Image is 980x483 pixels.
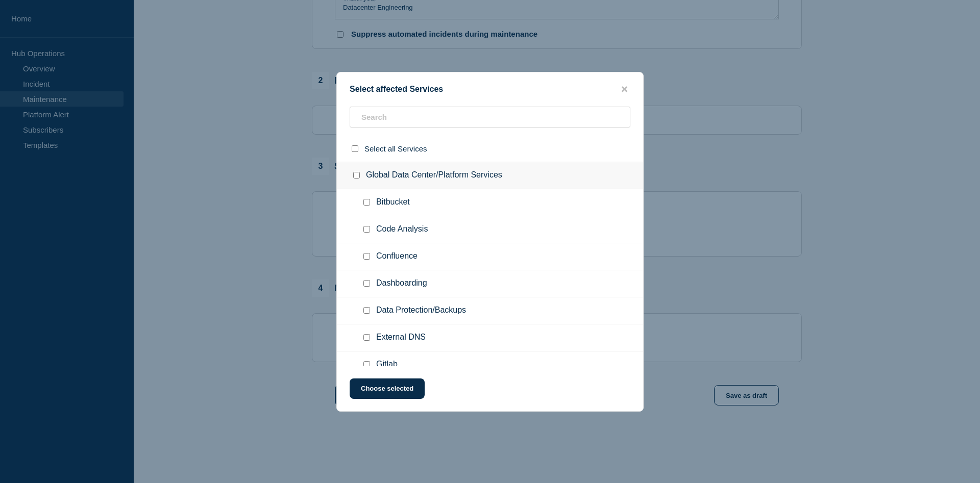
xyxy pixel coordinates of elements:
[376,197,410,208] span: Bitbucket
[376,224,428,235] span: Code Analysis
[376,306,466,316] span: Data Protection/Backups
[376,251,418,262] span: Confluence
[363,253,370,260] input: Confluence checkbox
[337,162,643,189] div: Global Data Center/Platform Services
[376,360,398,370] span: Gitlab
[363,334,370,341] input: External DNS checkbox
[363,280,370,287] input: Dashboarding checkbox
[376,278,427,289] span: Dashboarding
[337,85,643,94] div: Select affected Services
[376,333,426,343] span: External DNS
[363,226,370,233] input: Code Analysis checkbox
[363,361,370,368] input: Gitlab checkbox
[350,107,630,128] input: Search
[350,378,425,399] button: Choose selected
[363,307,370,314] input: Data Protection/Backups checkbox
[363,199,370,206] input: Bitbucket checkbox
[364,144,427,153] span: Select all Services
[352,145,358,152] input: select all checkbox
[353,172,360,179] input: Global Data Center/Platform Services checkbox
[619,85,630,94] button: close button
